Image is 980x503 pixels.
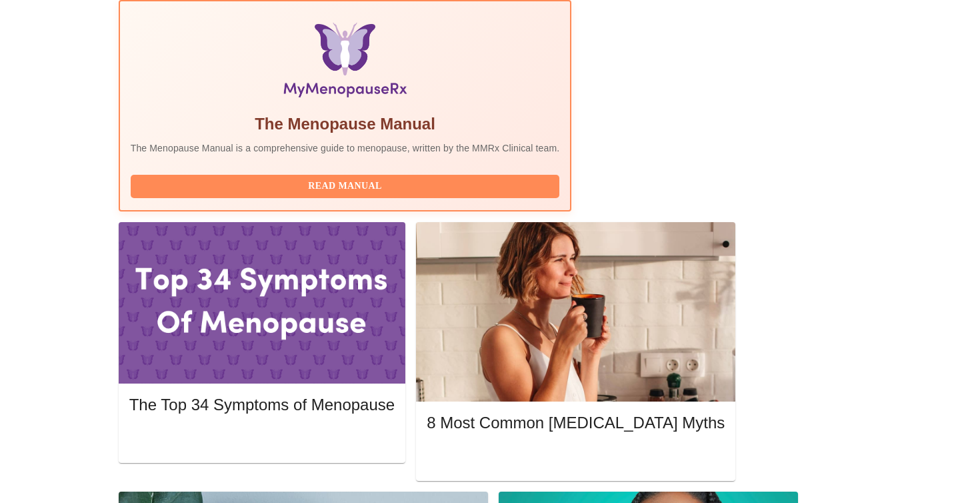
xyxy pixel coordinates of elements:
[427,446,725,470] button: Read More
[131,179,563,191] a: Read Manual
[144,178,547,195] span: Read Manual
[131,113,560,135] h5: The Menopause Manual
[129,394,395,416] h5: The Top 34 Symptoms of Menopause
[129,432,398,444] a: Read More
[440,450,711,466] span: Read More
[199,23,491,103] img: Menopause Manual
[143,431,381,448] span: Read More
[427,451,728,462] a: Read More
[131,141,560,155] p: The Menopause Manual is a comprehensive guide to menopause, written by the MMRx Clinical team.
[129,428,395,451] button: Read More
[131,175,560,198] button: Read Manual
[427,412,725,434] h5: 8 Most Common [MEDICAL_DATA] Myths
